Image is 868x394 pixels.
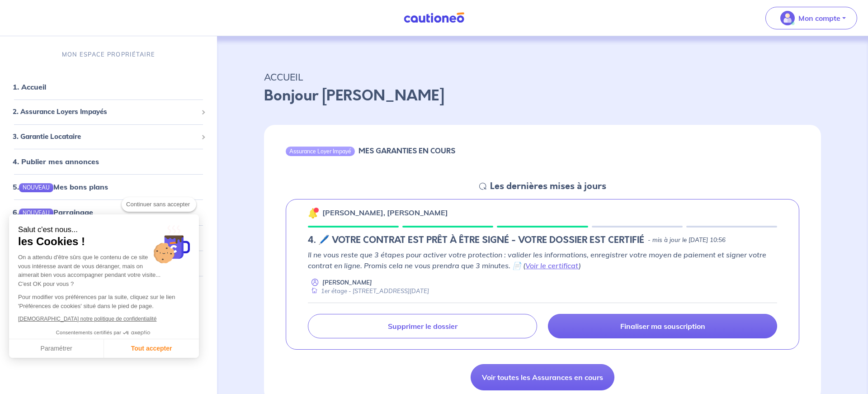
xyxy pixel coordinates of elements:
p: MON ESPACE PROPRIÉTAIRE [62,50,155,59]
div: 9. Mes factures [4,280,213,298]
span: les Cookies ! [18,235,190,248]
p: Finaliser ma souscription [620,322,705,331]
div: 2. Assurance Loyers Impayés [4,103,213,121]
h5: Les dernières mises à jours [490,181,606,192]
a: Voir toutes les Assurances en cours [471,364,614,390]
span: Continuer sans accepter [126,200,192,209]
p: [PERSON_NAME] [322,278,372,287]
div: 1. Accueil [4,78,213,96]
div: 5.NOUVEAUMes bons plans [4,178,213,196]
span: Consentements certifiés par [56,330,121,335]
svg: Axeptio [123,319,150,347]
div: Assurance Loyer Impayé [286,147,355,156]
img: Cautioneo [400,12,468,24]
div: state: CONTRACT-INFO-IN-PROGRESS, Context: NEW,CHOOSE-CERTIFICATE,RELATIONSHIP,LESSOR-DOCUMENTS [308,235,777,246]
div: 4. Publier mes annonces [4,152,213,171]
p: ACCUEIL [264,69,821,85]
h5: 4. 🖊️ VOTRE CONTRAT EST PRÊT À ÊTRE SIGNÉ - VOTRE DOSSIER EST CERTIFIÉ [308,235,644,246]
a: 5.NOUVEAUMes bons plans [13,182,108,191]
a: Finaliser ma souscription [548,314,777,338]
div: 1er étage - [STREET_ADDRESS][DATE] [308,287,429,295]
div: On a attendu d'être sûrs que le contenu de ce site vous intéresse avant de vous déranger, mais on... [18,253,190,288]
a: Voir le certificat [525,261,579,270]
button: Consentements certifiés par [52,327,156,339]
p: Il ne vous reste que 3 étapes pour activer votre protection : valider les informations, enregistr... [308,249,777,271]
p: Bonjour [PERSON_NAME] [264,85,821,107]
p: [PERSON_NAME], [PERSON_NAME] [322,207,448,218]
div: 3. Garantie Locataire [4,128,213,146]
div: 8. Mes informations [4,254,213,272]
span: 3. Garantie Locataire [13,132,198,142]
button: illu_account_valid_menu.svgMon compte [765,7,857,29]
p: Mon compte [798,13,840,24]
a: 1. Accueil [13,82,46,91]
p: Supprimer le dossier [388,322,458,331]
span: 2. Assurance Loyers Impayés [13,107,198,117]
img: 🔔 [308,208,319,218]
a: Supprimer le dossier [308,314,537,338]
div: 6.NOUVEAUParrainage [4,203,213,221]
button: Continuer sans accepter [122,197,196,212]
button: Paramétrer [9,339,104,358]
div: 7. Contact [4,229,213,247]
small: Salut c'est nous... [18,225,190,235]
p: - mis à jour le [DATE] 10:56 [648,236,726,245]
p: Pour modifier vos préférences par la suite, cliquez sur le lien 'Préférences de cookies' situé da... [18,293,190,310]
button: Tout accepter [104,339,199,358]
a: 6.NOUVEAUParrainage [13,208,93,217]
a: [DEMOGRAPHIC_DATA] notre politique de confidentialité [18,316,156,322]
a: 4. Publier mes annonces [13,157,99,166]
img: illu_account_valid_menu.svg [780,11,795,25]
h6: MES GARANTIES EN COURS [359,147,455,155]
